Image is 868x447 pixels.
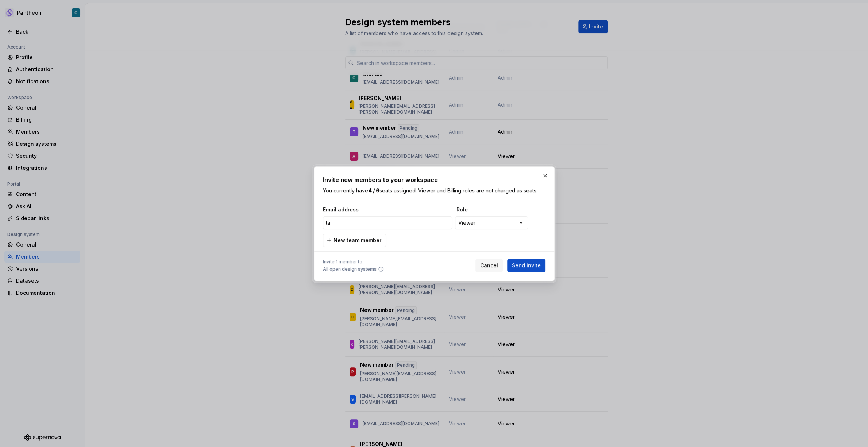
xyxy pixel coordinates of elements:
[323,234,386,247] button: New team member
[475,259,503,272] button: Cancel
[323,187,545,194] p: You currently have seats assigned. Viewer and Billing roles are not charged as seats.
[512,262,541,269] span: Send invite
[323,206,454,213] span: Email address
[480,262,498,269] span: Cancel
[456,206,529,213] span: Role
[323,266,377,272] span: All open design systems
[323,175,545,184] h2: Invite new members to your workspace
[323,259,384,265] span: Invite 1 member to:
[333,237,381,244] span: New team member
[507,259,545,272] button: Send invite
[368,187,379,194] b: 4 / 6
